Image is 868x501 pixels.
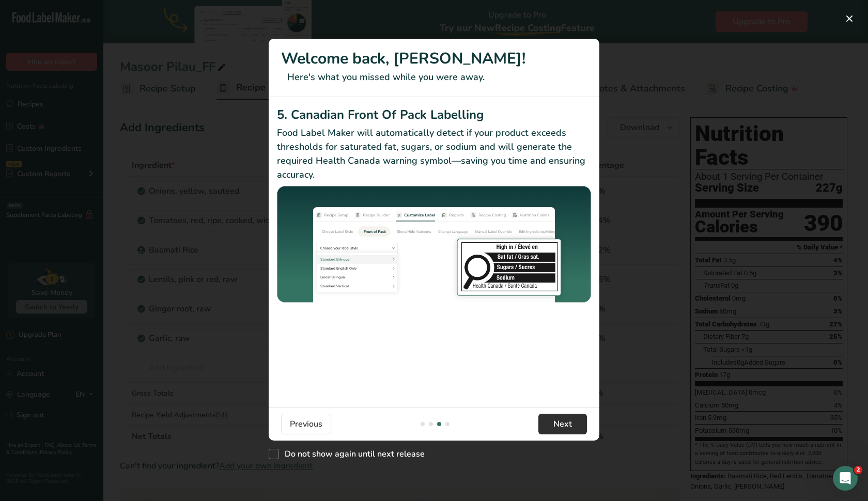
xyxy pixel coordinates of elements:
[277,186,591,304] img: Canadian Front Of Pack Labelling
[553,418,572,430] span: Next
[538,414,587,434] button: Next
[277,105,591,124] h2: 5. Canadian Front Of Pack Labelling
[281,414,331,434] button: Previous
[281,70,587,84] p: Here's what you missed while you were away.
[277,126,591,182] p: Food Label Maker will automatically detect if your product exceeds thresholds for saturated fat, ...
[279,449,425,459] span: Do not show again until next release
[854,466,862,474] span: 2
[281,47,587,70] h1: Welcome back, [PERSON_NAME]!
[290,418,322,430] span: Previous
[833,466,858,491] iframe: Intercom live chat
